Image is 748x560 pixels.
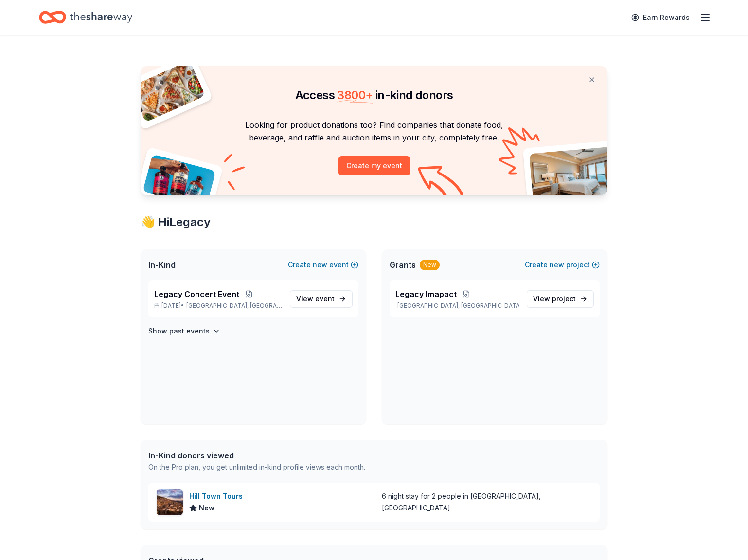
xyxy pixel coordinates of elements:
span: New [199,502,214,514]
span: View [296,293,335,305]
div: 👋 Hi Legacy [141,214,607,230]
span: Grants [390,259,416,271]
button: Createnewevent [288,259,358,271]
span: new [313,259,327,271]
a: Earn Rewards [625,9,695,26]
p: Looking for product donations too? Find companies that donate food, beverage, and raffle and auct... [152,119,596,144]
img: Curvy arrow [418,166,466,202]
button: Create my event [338,156,410,175]
a: View event [290,290,353,308]
span: In-Kind [148,259,176,271]
a: View project [527,290,594,308]
span: Legacy Concert Event [154,288,239,300]
img: Pizza [130,60,206,122]
div: 6 night stay for 2 people in [GEOGRAPHIC_DATA], [GEOGRAPHIC_DATA] [382,490,592,514]
span: 3800 + [337,88,373,102]
div: In-Kind donors viewed [148,450,365,461]
div: New [420,260,440,270]
button: Show past events [148,325,220,337]
span: [GEOGRAPHIC_DATA], [GEOGRAPHIC_DATA] [186,302,282,310]
div: On the Pro plan, you get unlimited in-kind profile views each month. [148,461,365,473]
span: project [552,295,576,303]
span: Legacy Imapact [395,288,457,300]
p: [GEOGRAPHIC_DATA], [GEOGRAPHIC_DATA] [395,302,519,310]
h4: Show past events [148,325,210,337]
img: Image for Hill Town Tours [157,489,183,515]
span: Access in-kind donors [295,88,453,102]
div: Hill Town Tours [189,490,247,502]
button: Createnewproject [525,259,600,271]
a: Home [39,6,132,29]
span: event [315,295,335,303]
span: View [533,293,576,305]
p: [DATE] • [154,302,282,310]
span: new [550,259,564,271]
